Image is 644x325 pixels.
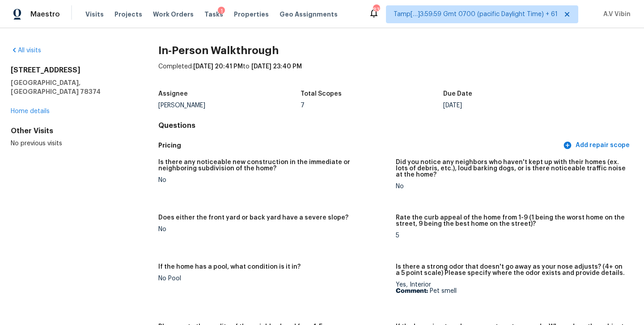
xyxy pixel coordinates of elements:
h2: In-Person Walkthrough [158,46,633,55]
div: [DATE] [443,102,586,109]
h4: Questions [158,121,633,130]
span: Geo Assignments [280,10,338,19]
span: Add repair scope [565,140,630,151]
div: 1 [218,7,225,16]
span: [DATE] 23:40 PM [251,63,302,70]
span: Visits [85,10,104,19]
h5: Does either the front yard or back yard have a severe slope? [158,215,348,221]
span: No previous visits [11,140,62,147]
span: Maestro [30,10,60,19]
h5: Assignee [158,91,188,97]
h2: [STREET_ADDRESS] [11,66,130,75]
h5: Rate the curb appeal of the home from 1-9 (1 being the worst home on the street, 9 being the best... [396,215,626,227]
div: Yes, Interior [396,282,626,294]
div: [PERSON_NAME] [158,102,301,109]
a: Home details [11,108,50,114]
div: Completed: to [158,62,633,85]
div: 7 [301,102,443,109]
div: No [158,226,389,232]
h5: If the home has a pool, what condition is it in? [158,264,301,270]
h5: Pricing [158,141,561,150]
span: Tamp[…]3:59:59 Gmt 0700 (pacific Daylight Time) + 61 [394,10,558,19]
span: Tasks [204,11,223,17]
h5: Total Scopes [301,91,342,97]
span: A.V Vibin [600,10,631,19]
a: All visits [11,47,41,54]
b: Comment: [396,288,428,294]
span: Work Orders [153,10,194,19]
h5: Is there a strong odor that doesn't go away as your nose adjusts? (4+ on a 5 point scale) Please ... [396,264,626,276]
div: No [158,177,389,183]
span: [DATE] 20:41 PM [193,63,243,70]
div: No [396,183,626,190]
span: Projects [114,10,142,19]
div: 5 [396,232,626,239]
h5: Did you notice any neighbors who haven't kept up with their homes (ex. lots of debris, etc.), lou... [396,159,626,178]
div: No Pool [158,275,389,282]
h5: Is there any noticeable new construction in the immediate or neighboring subdivision of the home? [158,159,389,172]
div: Other Visits [11,127,130,135]
h5: Due Date [443,91,472,97]
h5: [GEOGRAPHIC_DATA], [GEOGRAPHIC_DATA] 78374 [11,78,130,96]
p: Pet smell [396,288,626,294]
button: Add repair scope [561,137,633,154]
div: 837 [373,5,379,14]
span: Properties [234,10,269,19]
